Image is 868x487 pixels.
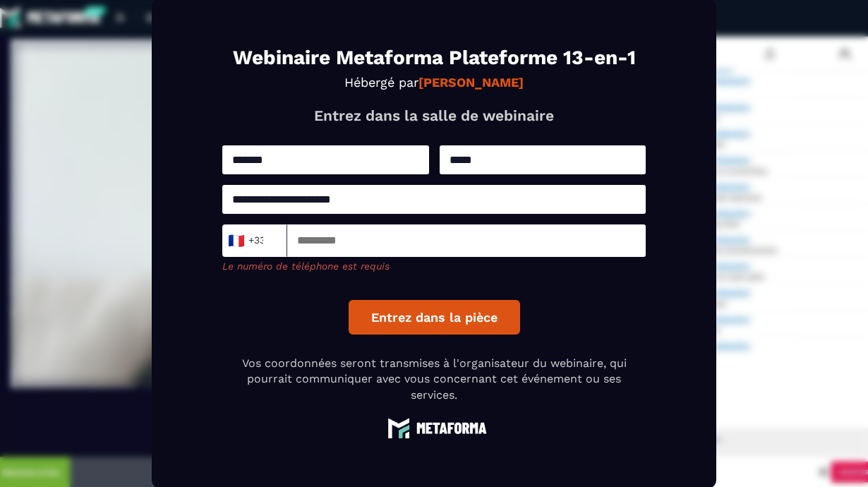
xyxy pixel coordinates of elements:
[381,417,487,439] img: logo
[222,356,646,403] p: Vos coordonnées seront transmises à l'organisateur du webinaire, qui pourrait communiquer avec vo...
[222,260,390,272] span: Le numéro de téléphone est requis
[349,300,520,335] button: Entrez dans la pièce
[222,107,646,124] p: Entrez dans la salle de webinaire
[227,231,245,251] span: 🇫🇷
[231,231,261,251] span: +33
[264,230,275,251] input: Search for option
[222,75,646,90] p: Hébergé par
[418,75,524,90] strong: [PERSON_NAME]
[222,224,287,257] div: Search for option
[222,48,646,68] h1: Webinaire Metaforma Plateforme 13-en-1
